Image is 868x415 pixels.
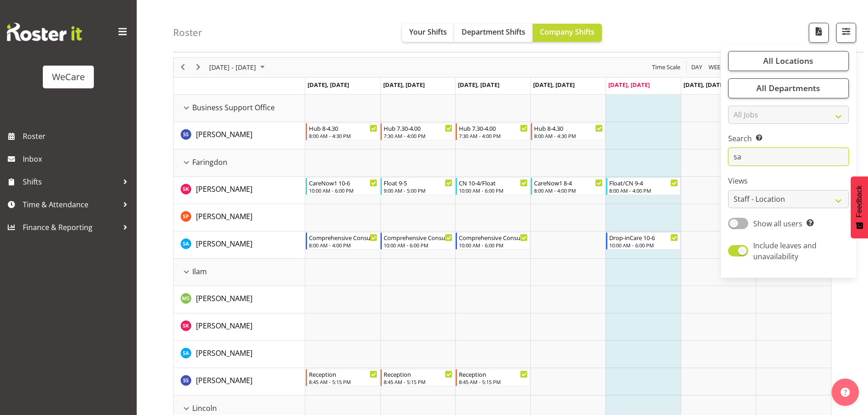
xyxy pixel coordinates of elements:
div: Comprehensive Consult 10-6 [384,233,452,242]
span: Faringdon [192,157,227,168]
a: [PERSON_NAME] [196,375,252,386]
div: Hub 8-4.30 [309,123,378,133]
div: Savita Savita"s event - Hub 7.30-4.00 Begin From Tuesday, September 16, 2025 at 7:30:00 AM GMT+12... [380,123,455,140]
div: 10:00 AM - 6:00 PM [459,241,528,249]
div: 7:30 AM - 4:00 PM [459,132,528,139]
span: [PERSON_NAME] [196,321,252,331]
span: [DATE], [DATE] [533,81,575,89]
a: [PERSON_NAME] [196,184,252,195]
button: Timeline Day [690,61,704,73]
div: Hub 7.30-4.00 [459,123,528,133]
img: Rosterit website logo [7,23,82,41]
div: 10:00 AM - 6:00 PM [609,241,678,249]
h4: Roster [173,27,202,38]
span: Feedback [855,185,863,217]
div: Comprehensive Consult 8-4 [309,233,378,242]
div: Savita Savita"s event - Hub 8-4.30 Begin From Thursday, September 18, 2025 at 8:00:00 AM GMT+12:0... [531,123,605,140]
td: Sarah Abbott resource [174,341,305,368]
div: 8:00 AM - 4:30 PM [534,132,603,139]
div: 8:00 AM - 4:00 PM [534,187,603,194]
button: Download a PDF of the roster according to the set date range. [809,23,829,43]
span: Your Shifts [409,27,447,37]
a: [PERSON_NAME] [196,211,252,222]
span: [PERSON_NAME] [196,348,252,358]
div: Drop-inCare 10-6 [609,233,678,242]
button: September 2025 [208,61,269,73]
td: Business Support Office resource [174,95,305,122]
span: [DATE], [DATE] [383,81,425,89]
div: Hub 8-4.30 [534,123,603,133]
span: Department Shifts [462,27,525,37]
button: Department Shifts [454,24,533,42]
span: [PERSON_NAME] [196,129,252,139]
label: Views [728,176,849,187]
a: [PERSON_NAME] [196,129,252,140]
div: 7:30 AM - 4:00 PM [384,132,452,139]
td: Sarah Abbott resource [174,231,305,259]
span: Time Scale [651,61,681,73]
div: 10:00 AM - 6:00 PM [384,241,452,249]
div: 8:45 AM - 5:15 PM [309,378,378,385]
div: Saahit Kour"s event - CareNow1 10-6 Begin From Monday, September 15, 2025 at 10:00:00 AM GMT+12:0... [306,178,380,195]
button: Feedback - Show survey [851,176,868,238]
span: Show all users [753,219,802,229]
td: Ilam resource [174,259,305,286]
div: CareNow1 10-6 [309,178,378,187]
div: 8:45 AM - 5:15 PM [459,378,528,385]
span: Roster [23,129,132,143]
span: [DATE], [DATE] [458,81,499,89]
div: Reception [309,369,378,379]
div: Sarah Abbott"s event - Comprehensive Consult 8-4 Begin From Monday, September 15, 2025 at 8:00:00... [306,232,380,250]
a: [PERSON_NAME] [196,238,252,249]
div: September 15 - 21, 2025 [206,58,270,77]
div: Reception [459,369,528,379]
td: Savita Savita resource [174,122,305,149]
a: [PERSON_NAME] [196,293,252,304]
button: Previous [177,61,189,73]
button: Your Shifts [402,24,454,42]
span: Lincoln [192,403,217,414]
button: All Locations [728,51,849,71]
div: Hub 7.30-4.00 [384,123,452,133]
span: Week [708,61,725,73]
div: 10:00 AM - 6:00 PM [459,187,528,194]
div: next period [190,58,206,77]
div: Saahit Kour"s event - Float/CN 9-4 Begin From Friday, September 19, 2025 at 8:00:00 AM GMT+12:00 ... [606,178,680,195]
label: Search [728,133,849,144]
button: Company Shifts [533,24,602,42]
div: Savanna Samson"s event - Reception Begin From Monday, September 15, 2025 at 8:45:00 AM GMT+12:00 ... [306,369,380,386]
button: All Departments [728,78,849,98]
span: [DATE] - [DATE] [208,61,257,73]
span: All Departments [756,83,820,94]
button: Filter Shifts [836,23,856,43]
div: Comprehensive Consult 10-6 [459,233,528,242]
button: Time Scale [651,61,682,73]
span: Day [690,61,703,73]
input: Search [728,148,849,166]
button: Timeline Week [707,61,726,73]
div: Float/CN 9-4 [609,178,678,187]
span: Business Support Office [192,102,275,113]
span: [DATE], [DATE] [308,81,349,89]
div: Sarah Abbott"s event - Comprehensive Consult 10-6 Begin From Wednesday, September 17, 2025 at 10:... [456,232,530,250]
div: Sarah Abbott"s event - Comprehensive Consult 10-6 Begin From Tuesday, September 16, 2025 at 10:00... [380,232,455,250]
a: [PERSON_NAME] [196,320,252,331]
div: previous period [175,58,190,77]
td: Saahit Kour resource [174,177,305,204]
div: Reception [384,369,452,379]
a: [PERSON_NAME] [196,348,252,359]
div: Saahit Kour"s event - Float 9-5 Begin From Tuesday, September 16, 2025 at 9:00:00 AM GMT+12:00 En... [380,178,455,195]
td: Saahit Kour resource [174,313,305,341]
div: 8:00 AM - 4:00 PM [309,241,378,249]
td: Samantha Poultney resource [174,204,305,231]
span: [DATE], [DATE] [683,81,725,89]
span: Finance & Reporting [23,220,118,234]
div: 8:00 AM - 4:30 PM [309,132,378,139]
div: Float 9-5 [384,178,452,187]
span: Include leaves and unavailability [753,241,817,261]
div: Savanna Samson"s event - Reception Begin From Wednesday, September 17, 2025 at 8:45:00 AM GMT+12:... [456,369,530,386]
span: Inbox [23,152,132,166]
